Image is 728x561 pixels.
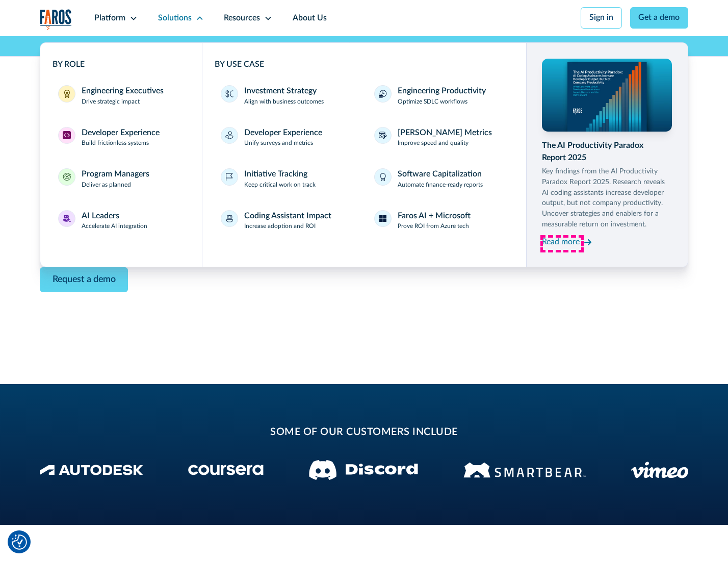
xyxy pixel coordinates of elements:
div: AI Leaders [82,210,119,222]
a: Faros AI + MicrosoftProve ROI from Azure tech [368,204,513,238]
a: Get a demo [630,7,689,29]
p: Unify surveys and metrics [244,139,313,148]
div: The AI Productivity Paradox Report 2025 [542,140,671,164]
p: Increase adoption and ROI [244,222,316,231]
a: home [40,9,72,30]
p: Deliver as planned [82,181,131,190]
img: Vimeo logo [631,462,688,478]
div: Developer Experience [82,127,160,139]
h2: some of our customers include [121,425,607,440]
img: Engineering Executives [63,90,71,98]
img: Logo of the analytics and reporting company Faros. [40,9,72,30]
div: Investment Strategy [244,85,317,97]
div: Software Capitalization [398,168,482,181]
a: [PERSON_NAME] MetricsImprove speed and quality [368,121,513,155]
div: Engineering Productivity [398,85,486,97]
a: Engineering ExecutivesEngineering ExecutivesDrive strategic impact [53,79,190,113]
a: Software CapitalizationAutomate finance-ready reports [368,162,513,196]
p: Automate finance-ready reports [398,181,483,190]
p: Build frictionless systems [82,139,149,148]
div: Initiative Tracking [244,168,307,181]
a: Developer ExperienceUnify surveys and metrics [215,121,360,155]
p: Keep critical work on track [244,181,316,190]
a: Investment StrategyAlign with business outcomes [215,79,360,113]
p: Drive strategic impact [82,97,140,107]
div: Platform [94,12,125,24]
img: Smartbear Logo [463,461,586,479]
p: Key findings from the AI Productivity Paradox Report 2025. Research reveals AI coding assistants ... [542,166,671,230]
a: The AI Productivity Paradox Report 2025Key findings from the AI Productivity Paradox Report 2025.... [542,59,671,250]
img: Autodesk Logo [40,465,143,475]
p: Optimize SDLC workflows [398,97,467,107]
img: Developer Experience [63,131,71,139]
div: BY USE CASE [215,59,514,71]
div: Read more [542,236,580,248]
img: AI Leaders [63,215,71,223]
div: Solutions [158,12,192,24]
div: BY ROLE [53,59,190,71]
div: [PERSON_NAME] Metrics [398,127,492,139]
div: Program Managers [82,168,149,181]
div: Resources [224,12,260,24]
div: Coding Assistant Impact [244,210,331,222]
img: Program Managers [63,173,71,181]
div: Developer Experience [244,127,322,139]
div: Engineering Executives [82,85,164,97]
button: Cookie Settings [12,534,27,550]
img: Discord logo [309,460,418,480]
div: Faros AI + Microsoft [398,210,471,222]
p: Accelerate AI integration [82,222,147,231]
a: Coding Assistant ImpactIncrease adoption and ROI [215,204,360,238]
a: AI LeadersAI LeadersAccelerate AI integration [53,204,190,238]
p: Prove ROI from Azure tech [398,222,469,231]
img: Coursera Logo [188,465,264,475]
p: Improve speed and quality [398,139,469,148]
a: Initiative TrackingKeep critical work on track [215,162,360,196]
a: Contact Modal [40,267,128,292]
img: Revisit consent button [12,534,27,550]
a: Developer ExperienceDeveloper ExperienceBuild frictionless systems [53,121,190,155]
p: Align with business outcomes [244,97,324,107]
a: Engineering ProductivityOptimize SDLC workflows [368,79,513,113]
nav: Solutions [40,36,689,267]
a: Program ManagersProgram ManagersDeliver as planned [53,162,190,196]
a: Sign in [581,7,622,29]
